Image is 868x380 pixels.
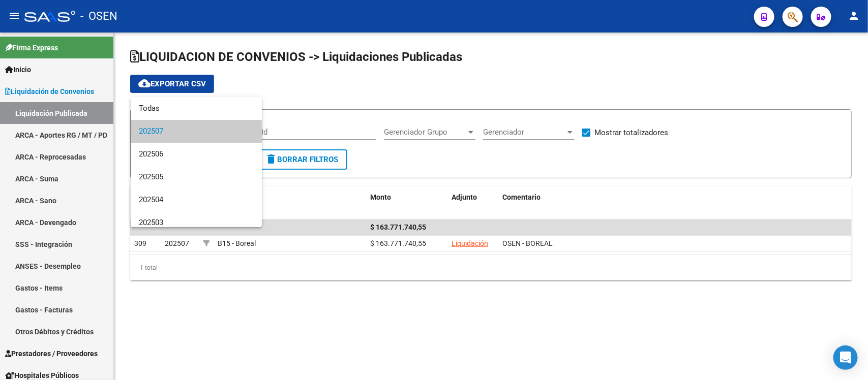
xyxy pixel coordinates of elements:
[139,211,254,234] span: 202503
[139,143,254,166] span: 202506
[139,188,254,211] span: 202504
[139,120,254,143] span: 202507
[139,97,254,120] span: Todas
[139,166,254,188] span: 202505
[833,345,858,370] div: Open Intercom Messenger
